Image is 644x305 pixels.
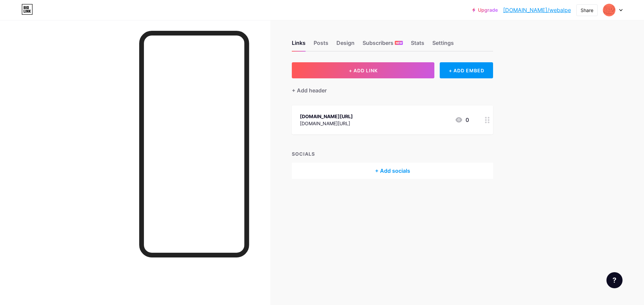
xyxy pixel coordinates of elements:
[292,163,493,179] div: + Add socials
[603,4,615,16] img: webalpe
[503,6,571,14] a: [DOMAIN_NAME]/webalpe
[300,120,353,127] div: [DOMAIN_NAME][URL]
[411,39,424,51] div: Stats
[396,41,402,45] span: NEW
[349,68,378,73] span: + ADD LINK
[440,62,493,78] div: + ADD EMBED
[581,7,593,14] div: Share
[292,86,327,94] div: + Add header
[314,39,328,51] div: Posts
[472,7,498,13] a: Upgrade
[432,39,454,51] div: Settings
[336,39,355,51] div: Design
[455,116,469,124] div: 0
[292,39,306,51] div: Links
[300,113,353,120] div: [DOMAIN_NAME][URL]
[363,39,403,51] div: Subscribers
[292,150,493,157] div: SOCIALS
[292,62,434,78] button: + ADD LINK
